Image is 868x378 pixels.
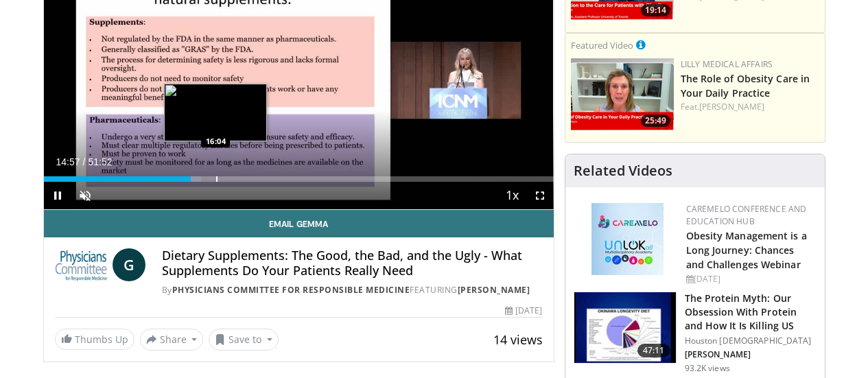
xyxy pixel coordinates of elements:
a: 47:11 The Protein Myth: Our Obsession With Protein and How It Is Killing US Houston [DEMOGRAPHIC_... [574,292,817,374]
a: Lilly Medical Affairs [681,58,773,70]
img: image.jpeg [164,84,267,141]
div: Progress Bar [44,176,554,182]
span: 19:14 [641,4,670,16]
span: 51:52 [88,156,112,167]
p: [PERSON_NAME] [685,349,817,360]
span: 47:11 [637,344,670,357]
img: 45df64a9-a6de-482c-8a90-ada250f7980c.png.150x105_q85_autocrop_double_scale_upscale_version-0.2.jpg [591,203,664,275]
a: Physicians Committee for Responsible Medicine [172,284,410,296]
a: The Role of Obesity Care in Your Daily Practice [681,72,810,99]
a: Email Gemma [44,210,554,237]
span: / [83,156,86,167]
div: Feat. [681,101,819,113]
img: e1208b6b-349f-4914-9dd7-f97803bdbf1d.png.150x105_q85_crop-smart_upscale.png [571,58,674,130]
a: 25:49 [571,58,674,130]
a: Thumbs Up [55,329,134,350]
span: 14:57 [56,156,80,167]
button: Save to [209,329,279,351]
img: b7b8b05e-5021-418b-a89a-60a270e7cf82.150x105_q85_crop-smart_upscale.jpg [574,292,676,364]
h4: Dietary Supplements: The Good, the Bad, and the Ugly - What Supplements Do Your Patients Really Need [162,248,543,278]
button: Playback Rate [499,182,526,209]
p: Houston [DEMOGRAPHIC_DATA] [685,335,817,346]
button: Pause [44,182,71,209]
h3: The Protein Myth: Our Obsession With Protein and How It Is Killing US [685,292,817,333]
img: Physicians Committee for Responsible Medicine [55,248,107,281]
small: Featured Video [571,39,633,51]
a: G [113,248,145,281]
button: Fullscreen [526,182,554,209]
span: 14 views [493,331,543,348]
h4: Related Videos [574,163,672,179]
a: CaReMeLO Conference and Education Hub [686,203,807,227]
div: By FEATURING [162,284,543,296]
a: [PERSON_NAME] [699,101,764,113]
p: 93.2K views [685,363,730,374]
div: [DATE] [505,305,542,317]
a: [PERSON_NAME] [458,284,530,296]
span: 25:49 [641,115,670,127]
button: Share [140,329,204,351]
div: [DATE] [686,273,814,285]
button: Unmute [71,182,99,209]
a: Obesity Management is a Long Journey: Chances and Challenges Webinar [686,229,807,271]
